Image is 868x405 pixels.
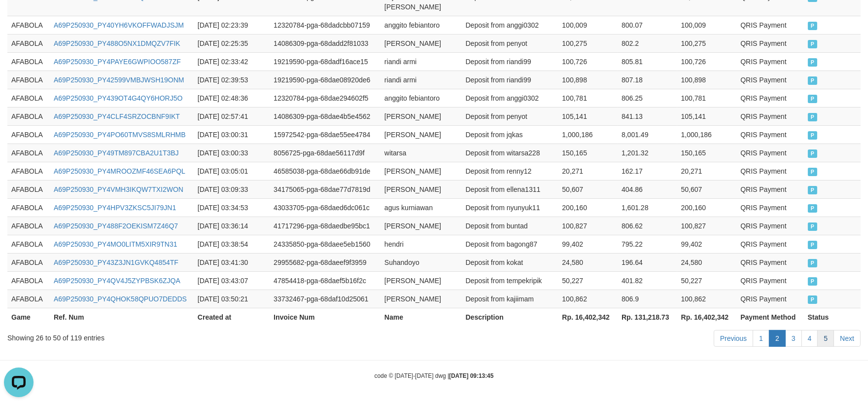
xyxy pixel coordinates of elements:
[618,235,677,253] td: 795.22
[618,271,677,290] td: 401.82
[7,16,50,34] td: AFABOLA
[462,144,558,162] td: Deposit from witarsa228
[54,185,183,193] a: A69P250930_PY4VMH3IKQW7TXI2WON
[270,125,381,144] td: 15972542-pga-68dae55ee4784
[558,144,618,162] td: 150,165
[54,222,178,230] a: A69P250930_PY488F2OEKISM7Z46Q7
[558,71,618,89] td: 100,898
[4,4,34,34] button: Open LiveChat chat widget
[785,330,802,347] a: 3
[677,290,737,308] td: 100,862
[618,217,677,235] td: 806.62
[618,253,677,271] td: 196.64
[618,107,677,125] td: 841.13
[677,198,737,217] td: 200,160
[270,52,381,71] td: 19219590-pga-68dadf16ace15
[618,290,677,308] td: 806.9
[54,277,180,285] a: A69P250930_PY4QV4J5ZYPBSK6ZJQA
[462,71,558,89] td: Deposit from riandi99
[270,16,381,34] td: 12320784-pga-68dadcbb07159
[833,330,861,347] a: Next
[618,16,677,34] td: 800.07
[54,76,184,84] a: A69P250930_PY42599VMBJWSH19ONM
[808,186,818,194] span: PAID
[714,330,753,347] a: Previous
[194,34,270,52] td: [DATE] 02:25:35
[54,167,185,175] a: A69P250930_PY4MROOZMF46SEA6PQL
[194,198,270,217] td: [DATE] 03:34:53
[677,162,737,180] td: 20,271
[7,198,50,217] td: AFABOLA
[194,235,270,253] td: [DATE] 03:38:54
[270,34,381,52] td: 14086309-pga-68dadd2f81033
[381,34,462,52] td: [PERSON_NAME]
[558,290,618,308] td: 100,862
[270,107,381,125] td: 14086309-pga-68dae4b5e4562
[462,290,558,308] td: Deposit from kajiimam
[558,308,618,326] th: Rp. 16,402,342
[736,253,803,271] td: QRIS Payment
[270,144,381,162] td: 8056725-pga-68dae56117d9f
[462,89,558,107] td: Deposit from anggi0302
[7,290,50,308] td: AFABOLA
[736,271,803,290] td: QRIS Payment
[736,89,803,107] td: QRIS Payment
[808,113,818,121] span: PAID
[736,34,803,52] td: QRIS Payment
[270,162,381,180] td: 46585038-pga-68dae66db91de
[7,329,354,343] div: Showing 26 to 50 of 119 entries
[618,180,677,198] td: 404.86
[194,107,270,125] td: [DATE] 02:57:41
[677,217,737,235] td: 100,827
[381,180,462,198] td: [PERSON_NAME]
[677,71,737,89] td: 100,898
[808,277,818,286] span: PAID
[462,162,558,180] td: Deposit from renny12
[54,204,176,212] a: A69P250930_PY4HPV3ZKSC5JI79JN1
[736,180,803,198] td: QRIS Payment
[677,52,737,71] td: 100,726
[677,308,737,326] th: Rp. 16,402,342
[462,271,558,290] td: Deposit from tempekripik
[808,95,818,103] span: PAID
[618,125,677,144] td: 8,001.49
[7,308,50,326] th: Game
[677,107,737,125] td: 105,141
[808,259,818,267] span: PAID
[270,71,381,89] td: 19219590-pga-68dae08920de6
[736,107,803,125] td: QRIS Payment
[736,308,803,326] th: Payment Method
[808,149,818,158] span: PAID
[801,330,818,347] a: 4
[54,58,181,66] a: A69P250930_PY4PAYE6GWPIOO587ZF
[194,89,270,107] td: [DATE] 02:48:36
[381,107,462,125] td: [PERSON_NAME]
[462,180,558,198] td: Deposit from ellena1311
[194,290,270,308] td: [DATE] 03:50:21
[677,89,737,107] td: 100,781
[808,295,818,304] span: PAID
[677,253,737,271] td: 24,580
[618,144,677,162] td: 1,201.32
[618,308,677,326] th: Rp. 131,218.73
[736,71,803,89] td: QRIS Payment
[769,330,786,347] a: 2
[194,71,270,89] td: [DATE] 02:39:53
[808,131,818,140] span: PAID
[736,52,803,71] td: QRIS Payment
[7,217,50,235] td: AFABOLA
[50,308,194,326] th: Ref. Num
[558,198,618,217] td: 200,160
[7,107,50,125] td: AFABOLA
[462,198,558,217] td: Deposit from nyunyuk11
[808,58,818,67] span: PAID
[381,71,462,89] td: riandi armi
[808,40,818,48] span: PAID
[558,52,618,71] td: 100,726
[558,34,618,52] td: 100,275
[677,34,737,52] td: 100,275
[54,149,179,157] a: A69P250930_PY49TM897CBA2U1T3BJ
[7,52,50,71] td: AFABOLA
[618,71,677,89] td: 807.18
[381,253,462,271] td: Suhandoyo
